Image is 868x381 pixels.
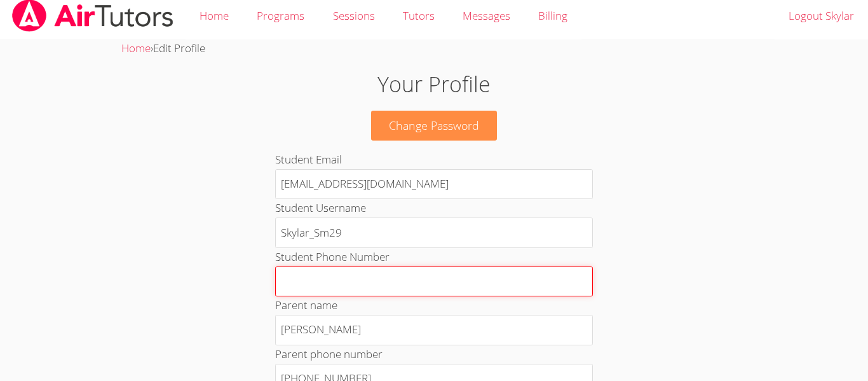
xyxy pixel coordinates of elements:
[200,68,668,100] h1: Your Profile
[121,41,151,55] a: Home
[153,41,205,55] span: Edit Profile
[275,152,342,167] label: Student Email
[275,298,337,312] label: Parent name
[275,200,366,215] label: Student Username
[275,249,390,264] label: Student Phone Number
[371,111,497,141] a: Change Password
[121,39,747,58] div: ›
[275,347,383,361] label: Parent phone number
[463,8,510,23] span: Messages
